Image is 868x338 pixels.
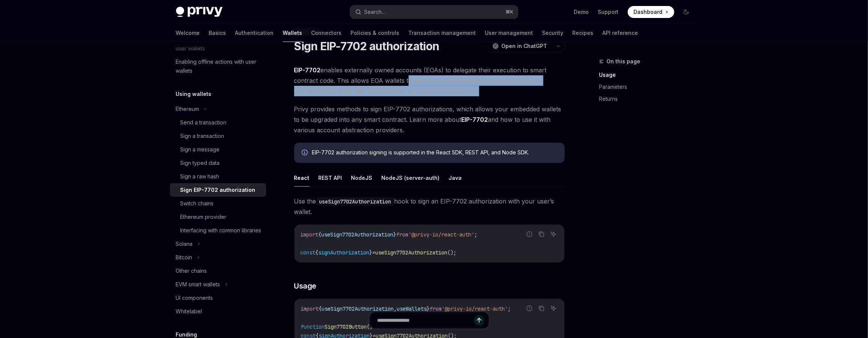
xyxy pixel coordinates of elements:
span: const [301,249,316,256]
a: Returns [599,93,698,105]
span: useSign7702Authorization [376,249,448,256]
span: } [370,249,373,256]
button: REST API [319,169,342,187]
button: Java [449,169,462,187]
code: useSign7702Authorization [316,197,394,206]
a: Recipes [573,24,594,42]
a: Parameters [599,81,698,93]
button: Copy the contents from the code block [537,304,546,313]
div: Whitelabel [176,307,202,316]
a: Support [598,8,619,16]
button: NodeJS (server-auth) [382,169,440,187]
button: Report incorrect code [525,229,534,239]
a: EIP-7702 [294,66,321,74]
span: { [319,231,322,238]
span: Use the hook to sign an EIP-7702 authorization with your user’s wallet. [294,196,565,217]
span: Dashboard [634,8,663,16]
a: Sign a transaction [170,129,266,143]
span: ; [475,231,478,238]
a: Ethereum provider [170,210,266,224]
span: useSign7702Authorization [322,231,394,238]
div: EVM smart wallets [176,280,220,289]
span: '@privy-io/react-auth' [442,305,508,312]
span: from [430,305,442,312]
a: Whitelabel [170,305,266,318]
span: ⌘ K [506,9,514,15]
a: Demo [574,8,589,16]
button: Ask AI [549,304,558,313]
span: { [319,305,322,312]
a: UI components [170,291,266,305]
button: Search...⌘K [350,5,518,19]
span: useSign7702Authorization [322,305,394,312]
span: On this page [607,57,641,66]
span: ; [508,305,511,312]
a: Sign typed data [170,156,266,170]
button: Ask AI [549,229,558,239]
button: Report incorrect code [525,304,534,313]
img: dark logo [176,7,223,17]
div: Other chains [176,266,207,275]
span: import [301,305,319,312]
span: , [394,305,397,312]
a: Welcome [176,24,200,42]
span: Open in ChatGPT [502,42,548,50]
button: Toggle dark mode [680,6,692,18]
span: useWallets [397,305,427,312]
div: Search... [364,7,385,16]
a: Interfacing with common libraries [170,224,266,237]
div: Interfacing with common libraries [181,226,262,235]
span: = [373,249,376,256]
button: React [294,169,310,187]
button: Copy the contents from the code block [537,229,546,239]
h5: Using wallets [176,90,212,99]
span: from [397,231,409,238]
div: Sign EIP-7702 authorization [181,185,256,194]
span: Usage [294,281,317,291]
div: Ethereum [176,105,199,114]
a: Policies & controls [351,24,400,42]
a: EIP-7702 [462,116,488,124]
button: Open in ChatGPT [488,40,552,52]
a: Send a transaction [170,116,266,129]
button: NodeJS [351,169,373,187]
span: { [316,249,319,256]
div: Bitcoin [176,253,193,262]
a: Dashboard [628,6,674,18]
a: Switch chains [170,197,266,210]
svg: Info [302,150,309,157]
a: Sign EIP-7702 authorization [170,183,266,197]
a: Authentication [235,24,274,42]
div: Enabling offline actions with user wallets [176,57,262,75]
div: Sign a raw hash [181,172,220,181]
div: Sign a transaction [181,132,224,141]
a: Sign a message [170,143,266,156]
div: Sign typed data [181,159,220,168]
div: Solana [176,239,193,248]
span: import [301,231,319,238]
a: API reference [603,24,638,42]
a: Basics [209,24,226,42]
a: Sign a raw hash [170,170,266,183]
span: '@privy-io/react-auth' [409,231,475,238]
span: enables externally owned accounts (EOAs) to delegate their execution to smart contract code. This... [294,65,565,96]
a: Other chains [170,264,266,278]
a: Enabling offline actions with user wallets [170,55,266,78]
div: Switch chains [181,199,214,208]
a: Wallets [283,24,302,42]
a: Connectors [311,24,342,42]
a: User management [485,24,533,42]
span: Privy provides methods to sign EIP-7702 authorizations, which allows your embedded wallets to be ... [294,104,565,135]
span: (); [448,249,457,256]
button: Send message [474,315,484,326]
a: Security [542,24,564,42]
div: Sign a message [181,145,220,154]
span: } [427,305,430,312]
h1: Sign EIP-7702 authorization [294,39,439,53]
div: Send a transaction [181,118,227,127]
div: UI components [176,293,213,302]
a: Usage [599,69,698,81]
a: Transaction management [409,24,476,42]
span: signAuthorization [319,249,370,256]
span: } [394,231,397,238]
